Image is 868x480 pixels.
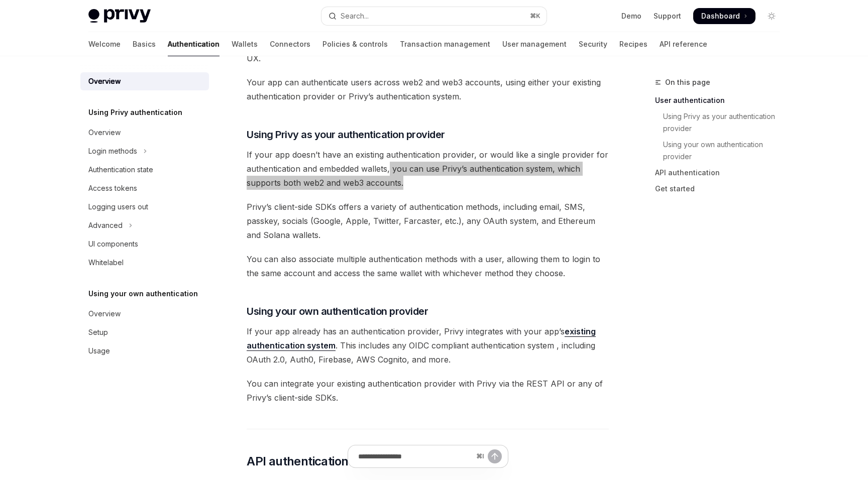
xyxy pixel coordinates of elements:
[80,161,209,179] a: Authentication state
[660,32,707,56] a: API reference
[88,238,138,250] div: UI components
[88,75,121,87] div: Overview
[80,323,209,341] a: Setup
[655,92,788,108] a: User authentication
[80,72,209,90] a: Overview
[80,235,209,253] a: UI components
[88,326,108,338] div: Setup
[655,165,788,181] a: API authentication
[133,32,156,56] a: Basics
[701,11,740,21] span: Dashboard
[168,32,220,56] a: Authentication
[655,137,788,165] a: Using your own authentication provider
[270,32,310,56] a: Connectors
[655,181,788,197] a: Get started
[88,145,137,157] div: Login methods
[247,75,609,103] span: Your app can authenticate users across web2 and web3 accounts, using either your existing authent...
[488,449,502,463] button: Send message
[80,305,209,323] a: Overview
[80,179,209,197] a: Access tokens
[80,124,209,142] a: Overview
[247,128,445,142] span: Using Privy as your authentication provider
[322,32,388,56] a: Policies & controls
[502,32,567,56] a: User management
[764,8,780,24] button: Toggle dark mode
[232,32,258,56] a: Wallets
[88,127,121,139] div: Overview
[247,377,609,405] span: You can integrate your existing authentication provider with Privy via the REST API or any of Pri...
[80,254,209,272] a: Whitelabel
[88,32,121,56] a: Welcome
[530,12,540,20] span: ⌘ K
[88,288,198,300] h5: Using your own authentication
[321,7,547,25] button: Open search
[358,445,472,467] input: Ask a question...
[80,216,209,234] button: Toggle Advanced section
[341,10,369,22] div: Search...
[247,200,609,242] span: Privy’s client-side SDKs offers a variety of authentication methods, including email, SMS, passke...
[247,148,609,190] span: If your app doesn’t have an existing authentication provider, or would like a single provider for...
[88,308,121,320] div: Overview
[655,108,788,137] a: Using Privy as your authentication provider
[88,257,124,269] div: Whitelabel
[80,198,209,216] a: Logging users out
[665,76,710,88] span: On this page
[80,342,209,360] a: Usage
[88,201,148,213] div: Logging users out
[654,11,681,21] a: Support
[88,9,151,23] img: light logo
[247,252,609,280] span: You can also associate multiple authentication methods with a user, allowing them to login to the...
[693,8,755,24] a: Dashboard
[88,345,110,357] div: Usage
[88,164,153,176] div: Authentication state
[80,142,209,160] button: Toggle Login methods section
[579,32,607,56] a: Security
[400,32,490,56] a: Transaction management
[88,106,182,118] h5: Using Privy authentication
[621,11,641,21] a: Demo
[247,324,609,367] span: If your app already has an authentication provider, Privy integrates with your app’s . This inclu...
[619,32,647,56] a: Recipes
[88,219,123,231] div: Advanced
[247,304,428,318] span: Using your own authentication provider
[88,182,137,194] div: Access tokens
